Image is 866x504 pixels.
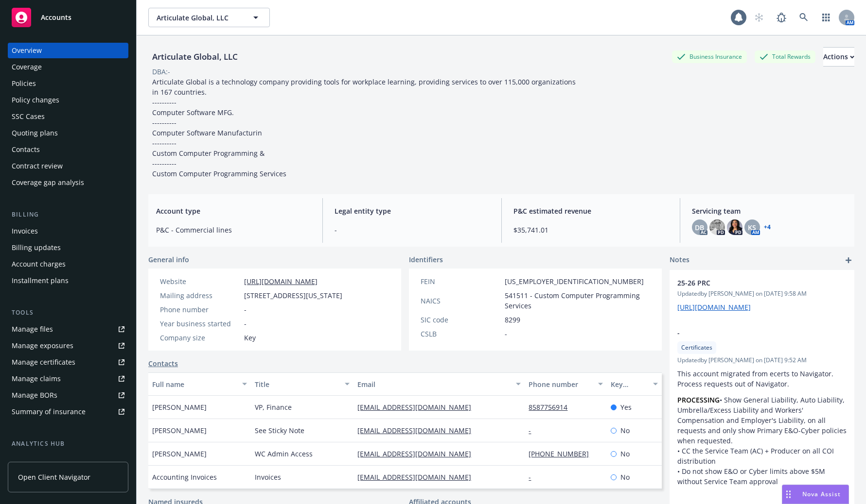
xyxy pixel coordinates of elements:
[802,490,841,498] span: Nova Assist
[8,210,128,219] div: Billing
[8,240,128,255] a: Billing updates
[8,371,128,386] a: Manage claims
[160,319,240,329] div: Year business started
[823,48,854,66] div: Actions
[513,206,668,216] span: P&C estimated revenue
[357,379,510,389] div: Email
[12,321,53,337] div: Manage files
[12,371,61,386] div: Manage claims
[148,50,242,63] div: Articulate Global, LLC
[794,8,813,27] a: Search
[353,372,525,396] button: Email
[727,219,742,235] img: photo
[677,289,847,298] span: Updated by [PERSON_NAME] on [DATE] 9:58 AM
[335,206,489,216] span: Legal entity type
[244,319,247,329] span: -
[677,302,751,312] a: [URL][DOMAIN_NAME]
[607,372,662,396] button: Key contact
[8,354,128,370] a: Manage certificates
[8,4,128,31] a: Accounts
[160,333,240,343] div: Company size
[670,320,854,494] div: -CertificatesUpdatedby [PERSON_NAME] on [DATE] 9:52 AMThis account migrated from ecerts to Naviga...
[18,472,90,482] span: Open Client Navigator
[255,449,313,459] span: WC Admin Access
[160,304,240,315] div: Phone number
[843,254,854,266] a: add
[620,402,632,412] span: Yes
[421,276,501,286] div: FEIN
[152,402,207,412] span: [PERSON_NAME]
[677,356,847,365] span: Updated by [PERSON_NAME] on [DATE] 9:52 AM
[12,338,73,353] div: Manage exposures
[160,290,240,301] div: Mailing address
[148,254,189,265] span: General info
[8,59,128,75] a: Coverage
[677,278,821,288] span: 25-26 PRC
[8,338,128,353] span: Manage exposures
[505,315,520,325] span: 8299
[8,109,128,124] a: SSC Cases
[525,372,607,396] button: Phone number
[620,449,630,459] span: No
[12,76,36,91] div: Policies
[692,206,847,216] span: Servicing team
[505,290,650,311] span: 541511 - Custom Computer Programming Services
[709,219,725,235] img: photo
[12,387,57,403] div: Manage BORs
[8,125,128,141] a: Quoting plans
[8,453,128,468] a: Loss summary generator
[8,92,128,108] a: Policy changes
[620,472,630,482] span: No
[8,308,128,318] div: Tools
[677,369,847,389] p: This account migrated from ecerts to Navigator. Process requests out of Navigator.
[255,402,292,412] span: VP, Finance
[823,47,854,67] button: Actions
[357,449,479,458] a: [EMAIL_ADDRESS][DOMAIN_NAME]
[12,223,38,239] div: Invoices
[41,14,71,21] span: Accounts
[255,379,339,389] div: Title
[152,379,236,389] div: Full name
[12,142,40,157] div: Contacts
[409,254,443,265] span: Identifiers
[529,403,575,412] a: 8587756914
[148,372,251,396] button: Full name
[12,158,63,174] div: Contract review
[513,225,668,235] span: $35,741.01
[8,76,128,91] a: Policies
[152,77,578,178] span: Articulate Global is a technology company providing tools for workplace learning, providing servi...
[251,372,353,396] button: Title
[620,425,630,436] span: No
[8,404,128,420] a: Summary of insurance
[421,296,501,306] div: NAICS
[12,256,66,272] div: Account charges
[611,379,647,389] div: Key contact
[244,304,247,315] span: -
[677,395,720,404] strong: PROCESSING
[8,273,128,288] a: Installment plans
[12,354,75,370] div: Manage certificates
[748,222,756,233] span: KS
[12,404,86,420] div: Summary of insurance
[8,142,128,157] a: Contacts
[12,109,45,124] div: SSC Cases
[152,67,170,77] div: DBA: -
[782,485,795,504] div: Drag to move
[357,426,479,435] a: [EMAIL_ADDRESS][DOMAIN_NAME]
[505,329,507,339] span: -
[244,277,318,286] a: [URL][DOMAIN_NAME]
[8,158,128,174] a: Contract review
[772,8,791,27] a: Report a Bug
[529,449,597,458] a: [PHONE_NUMBER]
[8,439,128,449] div: Analytics hub
[529,472,539,482] a: -
[672,50,747,63] div: Business Insurance
[12,59,42,75] div: Coverage
[12,43,42,58] div: Overview
[152,425,207,436] span: [PERSON_NAME]
[357,403,479,412] a: [EMAIL_ADDRESS][DOMAIN_NAME]
[695,222,704,233] span: DB
[8,175,128,190] a: Coverage gap analysis
[681,343,712,352] span: Certificates
[8,223,128,239] a: Invoices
